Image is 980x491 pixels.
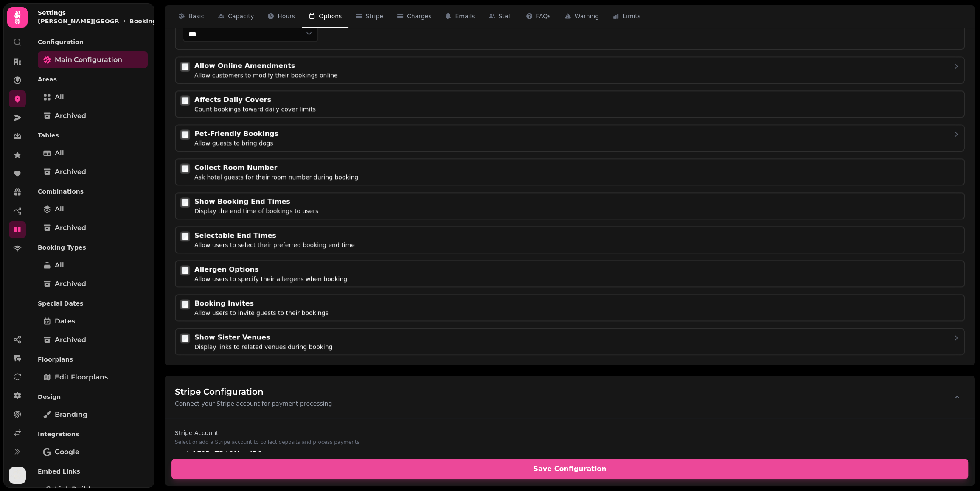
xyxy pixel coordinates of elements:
span: All [55,148,64,158]
span: Staff [499,12,513,20]
div: Allow Online Amendments [194,61,338,71]
a: Branding [38,406,148,423]
p: Floorplans [38,352,148,367]
p: Areas [38,72,148,87]
a: All [38,201,148,218]
span: All [55,204,64,214]
button: Capacity [211,5,261,28]
span: Warning [575,12,599,20]
div: Ask hotel guests for their room number during booking [194,173,358,181]
p: Connect your Stripe account for payment processing [175,399,332,408]
a: All [38,145,148,162]
div: Display links to related venues during booking [194,342,332,351]
span: Charges [407,12,432,20]
a: All [38,257,148,274]
span: Google [55,447,79,457]
a: Archived [38,275,148,292]
div: Allow users to select their preferred booking end time [194,241,355,249]
button: Hours [261,5,302,28]
button: Warning [558,5,606,28]
div: Allow guests to bring dogs [194,139,278,147]
span: Archived [55,111,86,121]
span: Options [319,12,342,20]
span: All [55,260,64,270]
p: Embed Links [38,464,148,479]
button: Charges [390,5,438,28]
span: Archived [55,167,86,177]
div: Allergen Options [194,264,347,275]
p: Special Dates [38,296,148,311]
p: Booking Types [38,240,148,255]
a: Dates [38,313,148,330]
button: Bookings [129,17,167,25]
nav: breadcrumb [38,17,167,25]
div: Allow users to invite guests to their bookings [194,309,329,317]
div: Pet-Friendly Bookings [194,129,278,139]
h2: Settings [38,8,167,17]
div: Show Sister Venues [194,332,332,342]
button: Basic [171,5,211,28]
button: Save Configuration [171,459,968,479]
button: User avatar [7,467,28,484]
span: Main Configuration [55,55,122,65]
a: Google [38,443,148,460]
span: Stripe [365,12,383,20]
span: All [55,92,64,102]
span: FAQs [536,12,550,20]
div: Display the end time of bookings to users [194,207,318,215]
span: Branding [55,410,87,420]
div: Count bookings toward daily cover limits [194,105,316,113]
span: Save Configuration [182,466,958,472]
a: All [38,89,148,106]
div: Selectable End Times [194,230,355,241]
p: Combinations [38,184,148,199]
span: Hours [278,12,295,20]
span: Limits [623,12,640,20]
p: Configuration [38,34,148,50]
div: Allow users to specify their allergens when booking [194,275,347,283]
span: Archived [55,279,86,289]
p: Select or add a Stripe account to collect deposits and process payments [175,439,965,446]
a: Edit Floorplans [38,369,148,386]
button: Limits [606,5,647,28]
span: Basic [188,12,204,20]
button: Stripe [348,5,390,28]
img: User avatar [9,467,26,484]
div: Show Booking End Times [194,196,318,207]
div: Affects Daily Covers [194,95,316,105]
h3: Stripe Configuration [175,386,332,398]
div: Collect Room Number [194,163,358,173]
a: Archived [38,107,148,124]
p: acct_1E8BoZD4QMug4BCx [175,449,965,459]
p: Tables [38,128,148,143]
div: Booking Invites [194,298,329,309]
button: Staff [482,5,519,28]
a: Archived [38,331,148,348]
label: Stripe Account [175,429,965,437]
span: Edit Floorplans [55,372,108,382]
span: Capacity [228,12,254,20]
a: Main Configuration [38,51,148,68]
button: FAQs [519,5,557,28]
a: Archived [38,219,148,236]
div: Allow customers to modify their bookings online [194,71,338,79]
p: [PERSON_NAME][GEOGRAPHIC_DATA] [38,17,119,25]
button: Options [302,5,348,28]
span: Archived [55,223,86,233]
span: Archived [55,335,86,345]
button: Emails [438,5,481,28]
p: Integrations [38,426,148,442]
p: Design [38,389,148,404]
a: Archived [38,163,148,180]
span: Emails [455,12,475,20]
span: Dates [55,316,75,326]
